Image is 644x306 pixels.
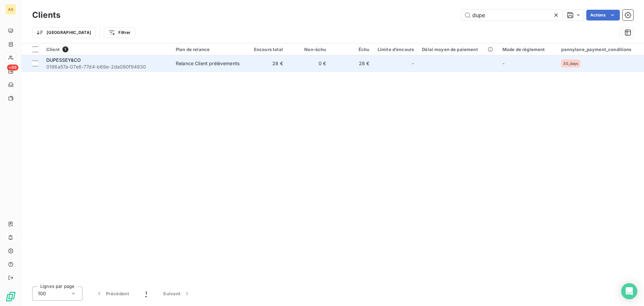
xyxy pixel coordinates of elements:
[5,291,16,302] img: Logo LeanPay
[287,55,330,72] td: 0 €
[7,64,18,71] span: +99
[46,47,60,52] span: Client
[46,57,81,63] span: DUPESSEY&CO
[145,290,147,297] span: 1
[155,287,199,301] button: Suivant
[32,27,96,38] button: [GEOGRAPHIC_DATA]
[88,287,137,301] button: Précédent
[377,47,414,52] div: Limite d’encours
[412,60,414,67] span: -
[462,10,562,20] input: Rechercher
[248,47,283,52] div: Encours total
[561,47,640,52] div: pennylane_payment_conditions
[5,66,16,77] a: +99
[330,55,373,72] td: 28 €
[244,55,287,72] td: 28 €
[334,47,369,52] div: Échu
[563,61,578,65] span: 30_days
[38,290,46,297] span: 100
[104,27,135,38] button: Filtrer
[62,46,68,52] span: 1
[5,4,16,15] div: AG
[291,47,326,52] div: Non-échu
[502,60,504,66] span: -
[621,283,637,299] div: Open Intercom Messenger
[586,10,620,20] button: Actions
[502,47,553,52] div: Mode de règlement
[137,287,155,301] button: 1
[32,9,60,21] h3: Clients
[176,47,240,52] div: Plan de relance
[176,60,239,67] div: Relance Client prélèvements
[422,47,494,52] div: Délai moyen de paiement
[46,63,168,70] span: 0196a57a-07e6-77d4-b69e-2da090f94930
